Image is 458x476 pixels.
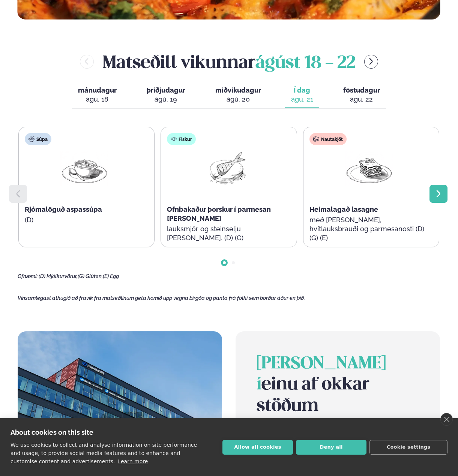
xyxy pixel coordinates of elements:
span: miðvikudagur [215,86,261,94]
div: ágú. 19 [147,95,185,104]
span: þriðjudagur [147,86,185,94]
span: Go to slide 1 [223,261,226,264]
button: miðvikudagur ágú. 20 [209,83,267,108]
p: með [PERSON_NAME], hvítlauksbrauði og parmesanosti (D) (G) (E) [309,216,429,242]
span: Ofnæmi: [18,273,38,279]
div: ágú. 22 [343,95,380,104]
div: ágú. 21 [291,95,313,104]
h2: einu af okkar stöðum [257,353,419,416]
a: close [440,413,453,426]
span: [PERSON_NAME] í [257,356,386,393]
div: ágú. 18 [78,95,117,104]
div: Nautakjöt [309,133,347,145]
p: lauksmjör og steinselju [PERSON_NAME]. (D) (G) [167,225,286,242]
p: We use cookies to collect and analyse information on site performance and usage, to provide socia... [11,442,197,464]
span: (E) Egg [103,273,119,279]
button: menu-btn-left [80,55,94,69]
button: Deny all [296,440,366,455]
img: beef.svg [313,136,319,142]
button: Cookie settings [369,440,447,455]
img: Fish.png [203,151,251,186]
h2: Matseðill vikunnar [103,49,355,74]
span: Vinsamlegast athugið að frávik frá matseðlinum geta komið upp vegna birgða og panta frá fólki sem... [18,295,305,301]
span: Ofnbakaður þorskur í parmesan [PERSON_NAME] [167,205,271,222]
div: Fiskur [167,133,196,145]
button: menu-btn-right [364,55,378,69]
div: ágú. 20 [215,95,261,104]
span: Go to slide 2 [232,261,235,264]
img: Lasagna.png [345,151,393,186]
p: (D) [25,216,144,225]
span: Heimalagað lasagne [309,205,378,213]
span: mánudagur [78,86,117,94]
span: (G) Glúten, [78,273,103,279]
span: Í dag [291,86,313,95]
button: mánudagur ágú. 18 [72,83,123,108]
a: Learn more [118,458,148,464]
button: Allow all cookies [222,440,293,455]
img: fish.svg [171,136,177,142]
span: föstudagur [343,86,380,94]
div: Súpa [25,133,51,145]
button: Í dag ágú. 21 [285,83,319,108]
img: soup.svg [29,136,35,142]
span: Rjómalöguð aspassúpa [25,205,102,213]
button: þriðjudagur ágú. 19 [141,83,191,108]
span: ágúst 18 - 22 [255,55,355,72]
span: (D) Mjólkurvörur, [39,273,78,279]
button: föstudagur ágú. 22 [337,83,386,108]
strong: About cookies on this site [11,428,93,436]
img: Soup.png [60,151,108,186]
